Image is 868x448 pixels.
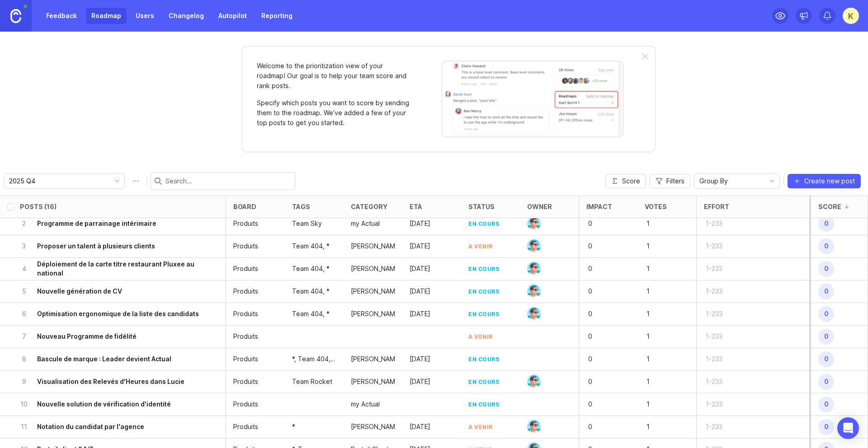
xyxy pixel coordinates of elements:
[351,242,395,251] p: [PERSON_NAME]
[213,8,252,24] a: Autopilot
[645,375,673,388] p: 1
[351,422,395,431] p: [PERSON_NAME]
[586,285,614,298] p: 0
[605,174,646,188] button: Score
[704,203,729,210] div: Effort
[586,375,614,388] p: 0
[645,262,673,275] p: 1
[586,330,614,343] p: 0
[351,264,395,273] p: [PERSON_NAME]
[20,400,28,409] p: 10
[351,287,395,296] p: [PERSON_NAME]
[37,242,155,251] h6: Proposer un talent à plusieurs clients
[694,173,780,189] div: toggle menu
[586,398,614,411] p: 0
[527,285,541,298] img: Benjamin Hareau
[351,309,395,318] div: Lucie
[410,264,430,273] p: [DATE]
[818,419,834,435] span: 0
[818,284,834,299] span: 0
[645,420,673,433] p: 1
[351,400,380,409] p: my Actual
[818,374,834,390] span: 0
[818,261,834,277] span: 0
[645,203,667,210] div: Votes
[468,203,495,210] div: status
[351,219,380,228] p: my Actual
[37,219,156,228] h6: Programme de parrainage intérimaire
[586,203,612,210] div: Impact
[527,262,541,275] img: Benjamin Hareau
[468,288,499,295] div: en cours
[233,287,258,296] div: Produits
[37,400,171,409] h6: Nouvelle solution de vérification d'identité
[233,377,258,386] p: Produits
[704,353,732,365] p: 1-233
[645,308,673,320] p: 1
[704,398,732,411] p: 1-233
[699,176,728,186] span: Group By
[704,285,732,298] p: 1-233
[292,355,336,364] p: *, Team 404, Team Rocket, Team Sky
[9,176,109,186] input: 2025 Q4
[233,309,258,318] p: Produits
[704,420,732,433] p: 1-233
[351,422,395,431] div: Lucie
[233,203,256,210] div: board
[37,260,200,278] h6: Déploiement de la carte titre restaurant Pluxee au national
[233,355,258,364] p: Produits
[292,309,330,318] div: Team 404, *
[292,264,330,273] p: Team 404, *
[257,98,410,128] p: Specify which posts you want to score by sending them to the roadmap. We’ve added a few of your t...
[586,262,614,275] p: 0
[37,287,122,296] h6: Nouvelle génération de CV
[20,264,28,273] p: 4
[622,177,640,186] span: Score
[645,330,673,343] p: 1
[351,377,395,386] p: [PERSON_NAME]
[163,8,209,24] a: Changelog
[527,307,541,321] img: Benjamin Hareau
[527,217,541,230] img: Benjamin Hareau
[292,242,330,251] div: Team 404, *
[233,264,258,273] p: Produits
[527,375,541,388] img: Benjamin Hareau
[818,238,834,254] span: 0
[704,308,732,320] p: 1-233
[351,287,395,296] div: Lucie
[20,203,57,210] div: Posts (16)
[37,332,137,341] h6: Nouveau Programme de fidélité
[468,220,499,228] div: en cours
[37,377,184,386] h6: Visualisation des Relevés d'Heures dans Lucie
[20,309,28,318] p: 6
[233,400,258,409] div: Produits
[10,9,21,23] img: Canny Home
[20,287,28,296] p: 5
[818,306,834,322] span: 0
[468,378,499,386] div: en cours
[292,287,330,296] p: Team 404, *
[130,8,160,24] a: Users
[292,377,332,386] div: Team Rocket
[37,309,199,318] h6: Optimisation ergonomique de la liste des candidats
[233,422,258,431] p: Produits
[410,219,430,228] p: [DATE]
[128,174,143,188] button: Roadmap options
[410,287,430,296] p: [DATE]
[818,329,834,345] span: 0
[292,219,322,228] p: Team Sky
[586,420,614,433] p: 0
[41,8,82,24] a: Feedback
[527,239,541,253] img: Benjamin Hareau
[20,371,200,393] button: 9Visualisation des Relevés d'Heures dans Lucie
[704,262,732,275] p: 1-233
[468,310,499,318] div: en cours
